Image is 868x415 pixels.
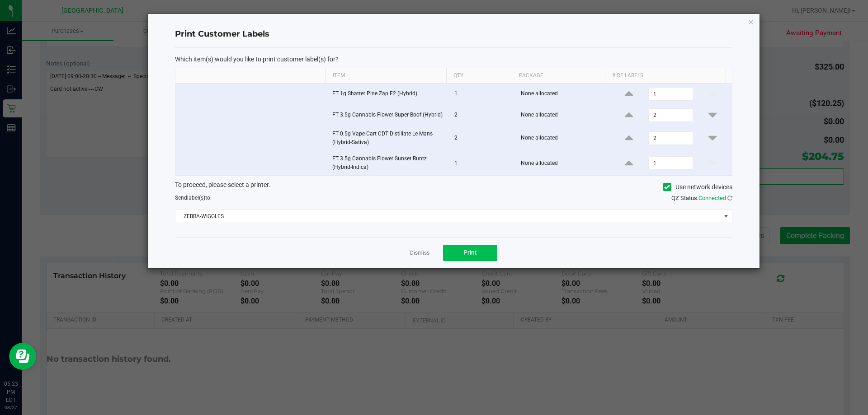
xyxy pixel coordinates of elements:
[327,105,449,126] td: FT 3.5g Cannabis Flower Super Boof (Hybrid)
[175,195,212,201] span: Send to:
[327,126,449,151] td: FT 0.5g Vape Cart CDT Distillate Le Mans (Hybrid-Sativa)
[515,84,610,105] td: None allocated
[449,105,515,126] td: 2
[515,126,610,151] td: None allocated
[515,105,610,126] td: None allocated
[663,182,732,192] label: Use network devices
[515,151,610,175] td: None allocated
[175,55,732,63] p: Which item(s) would you like to print customer label(s) for?
[605,68,726,84] th: # of labels
[175,28,732,40] h4: Print Customer Labels
[9,343,36,370] iframe: Resource center
[698,195,726,201] span: Connected
[449,84,515,105] td: 1
[325,68,446,84] th: Item
[443,245,497,261] button: Print
[327,84,449,105] td: FT 1g Shatter Pine Zap F2 (Hybrid)
[446,68,512,84] th: Qty
[327,151,449,175] td: FT 3.5g Cannabis Flower Sunset Runtz (Hybrid-Indica)
[449,126,515,151] td: 2
[449,151,515,175] td: 1
[168,180,739,194] div: To proceed, please select a printer.
[410,249,429,257] a: Dismiss
[175,210,721,223] span: ZEBRA-WIGGLES
[512,68,605,84] th: Package
[463,249,477,256] span: Print
[187,195,205,201] span: label(s)
[671,195,732,201] span: QZ Status:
